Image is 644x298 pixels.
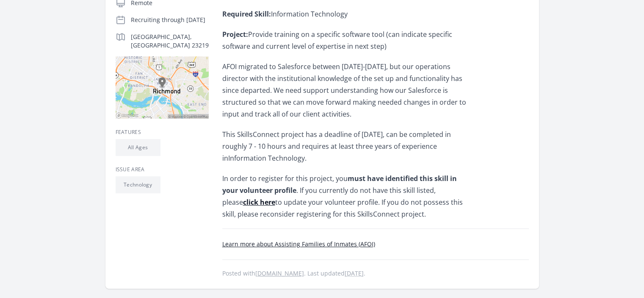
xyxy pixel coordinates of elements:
[222,270,529,277] p: Posted with . Last updated .
[222,61,470,120] p: AFOI migrated to Salesforce between [DATE]-[DATE], but our operations director with the instituti...
[131,33,209,50] p: [GEOGRAPHIC_DATA], [GEOGRAPHIC_DATA] 23219
[116,56,209,119] img: Map
[222,9,271,19] b: Required Skill:
[222,30,248,39] b: Project:
[228,153,305,163] span: Information Technology
[243,198,275,207] a: click here
[345,269,364,277] abbr: Tue, Jul 8, 2025 7:48 PM
[222,28,470,52] p: Provide training on a specific software tool (can indicate specific software and current level of...
[116,176,160,193] li: Technology
[116,129,209,136] h3: Features
[222,173,470,220] p: In order to register for this project, you . If you currently do not have this skill listed, plea...
[222,128,470,164] p: This SkillsConnect project has a deadline of [DATE], can be completed in roughly 7 - 10 hours and...
[116,166,209,173] h3: Issue area
[131,16,209,24] p: Recruiting through [DATE]
[222,240,375,248] a: Learn more about Assisting Families of Inmates (AFOI)
[255,269,304,277] a: [DOMAIN_NAME]
[116,139,160,156] li: All Ages
[222,8,470,20] p: Information Technology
